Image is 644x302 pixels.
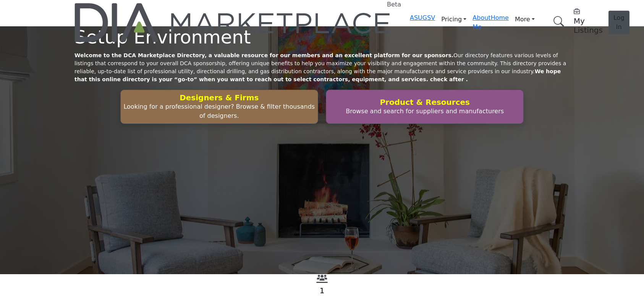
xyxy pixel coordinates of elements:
button: Log In [608,11,629,34]
a: Pricing [435,13,472,26]
h6: Beta [387,1,401,8]
img: Site Logo [74,3,392,42]
p: Browse and search for suppliers and manufacturers [328,107,521,116]
button: Designers & Firms Looking for a professional designer? Browse & filter thousands of designers. [120,90,318,124]
p: Looking for a professional designer? Browse & filter thousands of designers. [123,102,316,120]
a: Search [545,11,569,32]
a: More [509,13,541,26]
h2: Product & Resources [328,98,521,107]
h2: Designers & Firms [123,93,316,102]
a: Beta [74,3,392,42]
strong: Welcome to the DCA Marketplace Directory, a valuable resource for our members and an excellent pl... [74,52,453,58]
span: Log In [613,14,625,31]
a: ASUGSV [410,14,435,21]
strong: We hope that this online directory is your “go-to” when you want to reach out to select contracto... [74,68,561,82]
p: Our directory features various levels of listings that correspond to your overall DCA sponsorship... [74,51,570,84]
a: View Recommenders [316,276,328,284]
a: Home [491,14,509,21]
button: Product & Resources Browse and search for suppliers and manufacturers [326,90,524,124]
div: My Listings [574,7,603,35]
a: 1 [320,286,325,295]
h5: My Listings [574,16,603,35]
a: About Me [472,14,490,31]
